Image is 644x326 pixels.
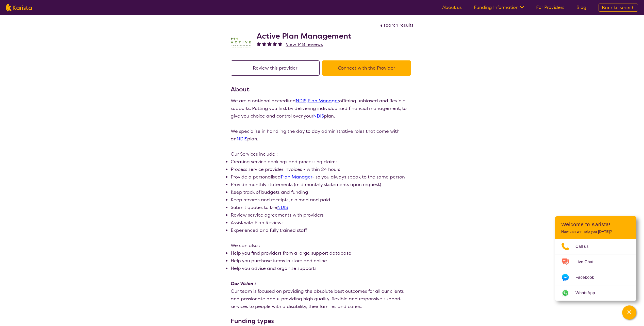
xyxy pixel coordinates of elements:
[555,285,636,301] a: Web link opens in a new tab.
[474,4,524,10] a: Funding Information
[231,166,414,173] li: Process service provider invoices - within 24 hours
[231,226,414,234] li: Experienced and fully trained staff
[575,274,600,281] span: Facebook
[231,97,414,120] p: We are a national accredited offering unbiased and flexible supports. Putting you first by delive...
[6,4,32,11] img: Karista logo
[231,257,414,265] li: Help you purchase items in store and online
[602,5,635,11] span: Back to search
[262,42,266,46] img: fullstar
[622,305,636,320] button: Channel Menu
[231,265,414,272] li: Help you advise and organise supports
[231,287,414,310] p: Our team is focused on providing the absolute best outcomes for all our clients and passionate ab...
[286,41,323,48] a: View 148 reviews
[576,4,586,10] a: Blog
[308,98,339,104] a: Plan Manager
[231,196,414,204] li: Keep records and receipts, claimed and paid
[231,127,414,143] p: We specialise in handling the day to day administrative roles that come with an plan.
[257,31,351,41] h2: Active Plan Management
[442,4,462,10] a: About us
[561,230,630,234] p: How can we help you [DATE]?
[322,60,411,76] button: Connect with the Provider
[231,173,414,181] li: Provide a personalised - so you always speak to the same person
[379,22,414,28] a: search results
[278,42,282,46] img: fullstar
[231,158,414,166] li: Creating service bookings and processing claims
[555,239,636,301] ul: Choose channel
[575,258,600,266] span: Live Chat
[231,150,414,158] p: Our Services include :
[231,85,414,94] h3: About
[237,136,247,142] a: NDIS
[231,60,320,76] button: Review this provider
[273,42,277,46] img: fullstar
[231,242,414,249] p: We can also :
[286,41,323,47] span: View 148 reviews
[281,174,312,180] a: Plan Manager
[231,33,251,53] img: pypzb5qm7jexfhutod0x.png
[231,219,414,226] li: Assist with Plan Reviews
[384,22,414,28] span: search results
[231,316,414,325] h3: Funding types
[296,98,306,104] a: NDIS
[322,65,414,71] a: Connect with the Provider
[536,4,564,10] a: For Providers
[575,243,595,250] span: Call us
[231,204,414,211] li: Submit quotes to the
[575,289,601,297] span: WhatsApp
[231,65,322,71] a: Review this provider
[231,188,414,196] li: Keep track of budgets and funding
[599,4,638,12] a: Back to search
[231,249,414,257] li: Help you find providers from a large support database
[231,181,414,188] li: Provide monthly statements (mid monthly statements upon request)
[561,221,630,227] h2: Welcome to Karista!
[231,281,256,287] em: Our Vision :
[257,42,261,46] img: fullstar
[267,42,272,46] img: fullstar
[231,211,414,219] li: Review service agreements with providers
[555,216,636,301] div: Channel Menu
[277,204,288,210] a: NDIS
[313,113,324,119] a: NDIS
